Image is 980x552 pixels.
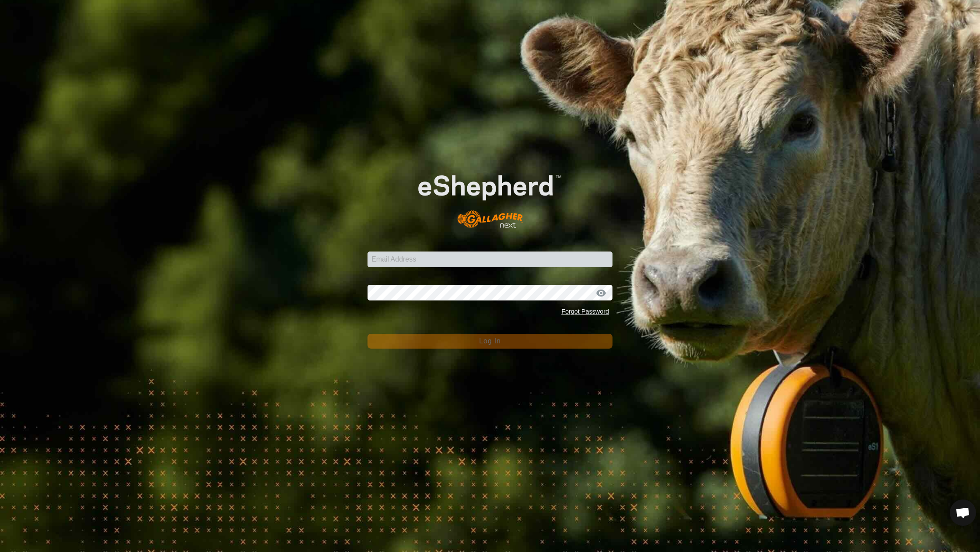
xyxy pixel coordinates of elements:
[367,334,612,349] button: Log In
[367,252,612,267] input: Email Address
[950,500,976,526] div: Open chat
[561,308,609,315] a: Forgot Password
[392,154,588,238] img: E-shepherd Logo
[479,337,500,345] span: Log In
